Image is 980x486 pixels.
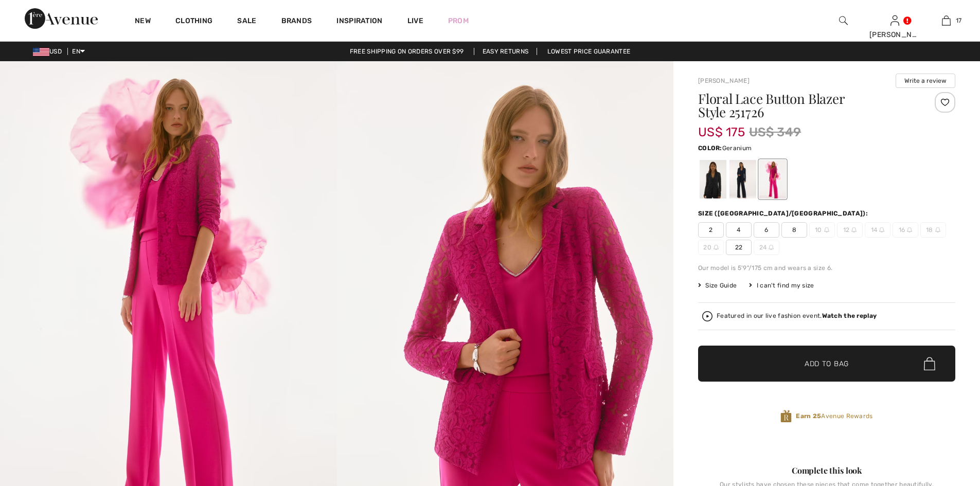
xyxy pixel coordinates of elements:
a: Easy Returns [474,48,538,55]
span: 24 [754,240,779,255]
img: US Dollar [33,48,49,56]
a: Sale [237,16,256,27]
div: Our model is 5'9"/175 cm and wears a size 6. [698,263,955,273]
img: Watch the replay [702,311,712,321]
img: ring-m.svg [769,245,774,250]
img: ring-m.svg [935,227,940,232]
button: Add to Bag [698,346,955,382]
img: 1ère Avenue [25,8,98,29]
img: ring-m.svg [851,227,857,232]
a: Clothing [175,16,212,27]
span: Avenue Rewards [796,411,872,421]
span: 22 [726,240,752,255]
div: Midnight Blue [729,160,756,199]
span: EN [72,48,85,55]
a: Brands [281,16,312,27]
img: ring-m.svg [879,227,884,232]
span: US$ 175 [698,115,745,139]
div: Size ([GEOGRAPHIC_DATA]/[GEOGRAPHIC_DATA]): [698,209,870,218]
strong: Watch the replay [822,312,877,319]
img: My Info [890,14,899,27]
span: 10 [809,222,835,238]
span: Size Guide [698,281,737,290]
img: ring-m.svg [714,245,719,250]
img: ring-m.svg [824,227,829,232]
a: Prom [448,15,469,26]
a: [PERSON_NAME] [698,77,750,84]
span: 12 [837,222,863,238]
span: 18 [920,222,946,238]
a: Sign In [890,15,899,25]
div: Complete this look [698,464,955,477]
a: Free shipping on orders over $99 [342,48,472,55]
img: My Bag [942,14,951,27]
strong: Earn 25 [796,412,821,420]
span: 20 [698,240,724,255]
span: Inspiration [336,16,382,27]
span: US$ 349 [749,123,801,141]
span: 14 [865,222,890,238]
img: Avenue Rewards [780,409,792,423]
img: search the website [839,14,848,27]
span: 16 [893,222,918,238]
a: Lowest Price Guarantee [539,48,639,55]
div: Geranium [759,160,786,199]
div: [PERSON_NAME] [869,29,920,40]
a: New [135,16,151,27]
span: 8 [781,222,807,238]
span: 17 [956,16,962,25]
span: Color: [698,145,722,152]
a: 17 [921,14,971,27]
span: USD [33,48,66,55]
div: Black [700,160,726,199]
button: Write a review [896,74,955,88]
div: Featured in our live fashion event. [717,313,877,319]
span: Geranium [722,145,752,152]
div: I can't find my size [749,281,814,290]
h1: Floral Lace Button Blazer Style 251726 [698,92,913,119]
img: Bag.svg [924,357,935,370]
span: 2 [698,222,724,238]
span: Add to Bag [805,358,849,369]
a: Live [407,15,423,26]
img: ring-m.svg [907,227,912,232]
span: 4 [726,222,752,238]
span: 6 [754,222,779,238]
